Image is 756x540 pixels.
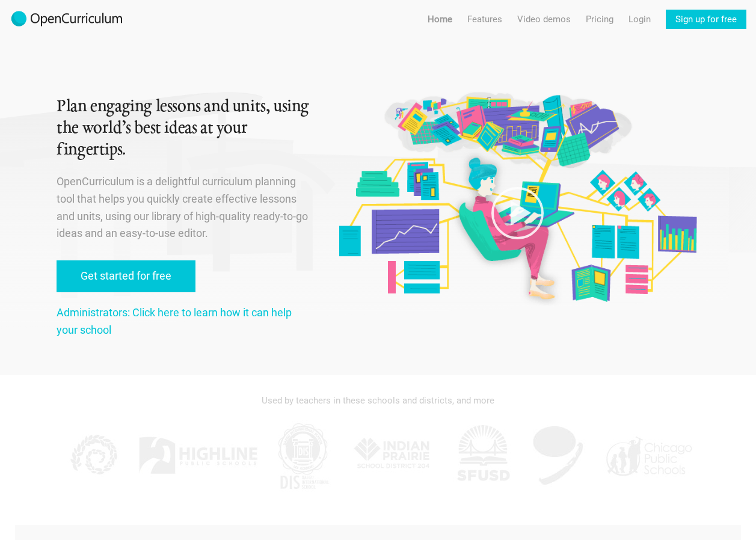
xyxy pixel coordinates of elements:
img: SFUSD.jpg [453,420,513,492]
a: Administrators: Click here to learn how it can help your school [57,306,292,336]
a: Get started for free [57,260,195,292]
img: Highline.jpg [138,420,258,492]
a: Pricing [586,10,613,29]
img: DIS.jpg [273,420,333,492]
a: Video demos [517,10,571,29]
p: OpenCurriculum is a delightful curriculum planning tool that helps you quickly create effective l... [57,173,309,242]
img: KPPCS.jpg [63,420,123,492]
img: CPS.jpg [603,420,693,492]
a: Features [467,10,502,29]
img: AGK.jpg [528,420,588,492]
a: Home [428,10,452,29]
h1: Plan engaging lessons and units, using the world’s best ideas at your fingertips. [57,96,309,161]
a: Sign up for free [666,10,746,29]
img: 2017-logo-m.png [10,10,124,29]
div: Used by teachers in these schools and districts, and more [57,387,699,414]
img: IPSD.jpg [348,420,438,492]
a: Login [628,10,651,29]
